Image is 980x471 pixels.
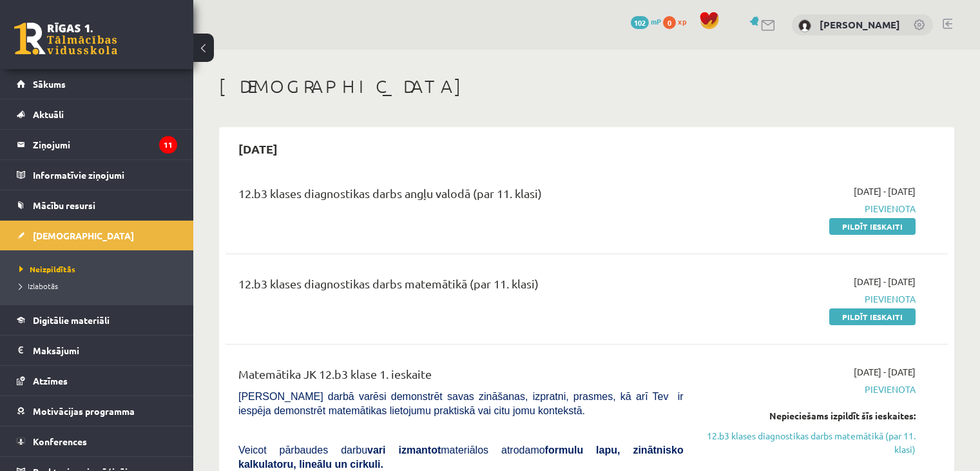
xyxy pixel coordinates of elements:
[33,230,134,241] span: [DEMOGRAPHIC_DATA]
[678,16,686,26] span: xp
[17,160,177,190] a: Informatīvie ziņojumi
[19,281,58,291] span: Izlabotās
[19,280,180,292] a: Izlabotās
[703,383,916,396] span: Pievienota
[17,69,177,99] a: Sākums
[703,429,916,456] a: 12.b3 klases diagnostikas darbs matemātikā (par 11. klasi)
[238,185,684,208] div: 12.b3 klases diagnostikas darbs angļu valodā (par 11. klasi)
[159,136,177,154] i: 11
[663,16,676,29] span: 0
[17,130,177,159] a: Ziņojumi11
[33,78,66,90] span: Sākums
[703,292,916,306] span: Pievienota
[17,305,177,335] a: Digitālie materiāli
[854,365,916,379] span: [DATE] - [DATE]
[33,314,110,326] span: Digitālie materiāli
[854,275,916,288] span: [DATE] - [DATE]
[17,221,177,250] a: [DEMOGRAPHIC_DATA]
[238,445,684,470] b: formulu lapu, zinātnisko kalkulatoru, lineālu un cirkuli.
[33,108,64,120] span: Aktuāli
[703,202,916,215] span: Pievienota
[33,436,87,447] span: Konferences
[17,99,177,129] a: Aktuāli
[17,336,177,365] a: Maksājumi
[17,190,177,220] a: Mācību resursi
[33,405,135,417] span: Motivācijas programma
[17,396,177,426] a: Motivācijas programma
[238,275,684,299] div: 12.b3 klases diagnostikas darbs matemātikā (par 11. klasi)
[219,75,954,97] h1: [DEMOGRAPHIC_DATA]
[17,426,177,456] a: Konferences
[829,218,916,235] a: Pildīt ieskaiti
[631,16,661,26] a: 102 mP
[798,19,811,32] img: Nikolass Senitagoja
[631,16,649,29] span: 102
[854,185,916,198] span: [DATE] - [DATE]
[19,263,180,275] a: Neizpildītās
[820,18,900,31] a: [PERSON_NAME]
[829,308,916,325] a: Pildīt ieskaiti
[367,445,441,456] b: vari izmantot
[33,375,68,386] span: Atzīmes
[17,366,177,396] a: Atzīmes
[663,16,693,26] a: 0 xp
[238,365,684,389] div: Matemātika JK 12.b3 klase 1. ieskaite
[19,264,75,274] span: Neizpildītās
[238,445,684,470] span: Veicot pārbaudes darbu materiālos atrodamo
[238,391,684,416] span: [PERSON_NAME] darbā varēsi demonstrēt savas zināšanas, izpratni, prasmes, kā arī Tev ir iespēja d...
[33,336,177,365] legend: Maksājumi
[33,130,177,159] legend: Ziņojumi
[33,199,95,211] span: Mācību resursi
[33,160,177,190] legend: Informatīvie ziņojumi
[226,134,291,164] h2: [DATE]
[651,16,661,26] span: mP
[14,23,117,55] a: Rīgas 1. Tālmācības vidusskola
[703,409,916,423] div: Nepieciešams izpildīt šīs ieskaites:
